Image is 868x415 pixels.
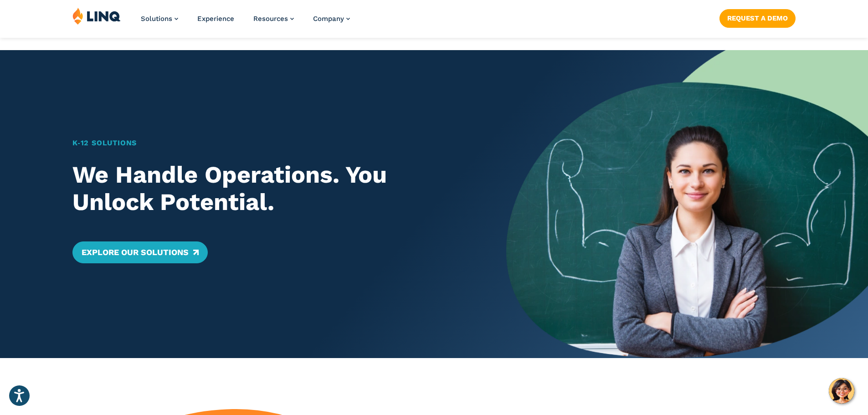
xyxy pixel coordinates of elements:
img: Home Banner [506,50,868,358]
nav: Button Navigation [719,7,796,27]
button: Hello, have a question? Let’s chat. [829,378,854,404]
h1: K‑12 Solutions [72,138,471,149]
span: Company [313,15,344,23]
nav: Primary Navigation [141,7,350,37]
a: Solutions [141,15,178,23]
a: Company [313,15,350,23]
span: Resources [253,15,288,23]
img: LINQ | K‑12 Software [72,7,121,25]
a: Request a Demo [719,9,796,27]
a: Explore Our Solutions [72,241,208,263]
h2: We Handle Operations. You Unlock Potential. [72,161,471,216]
a: Experience [197,15,234,23]
span: Solutions [141,15,172,23]
a: Resources [253,15,294,23]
